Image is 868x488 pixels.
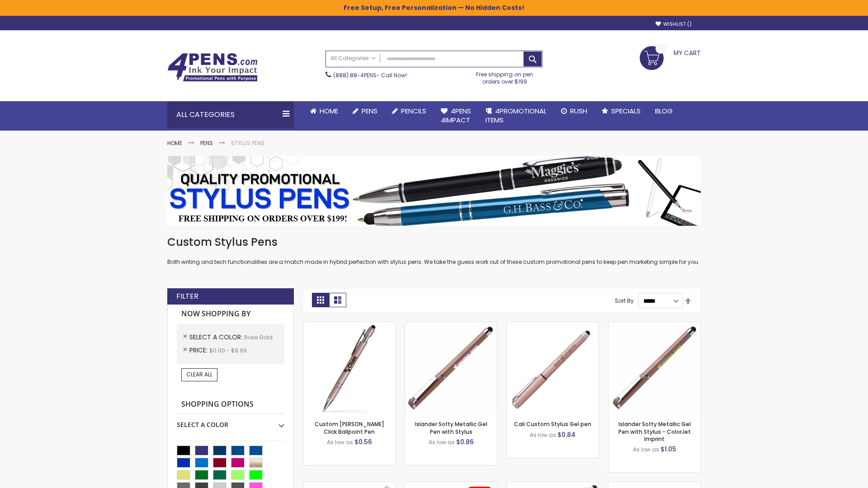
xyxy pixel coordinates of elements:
[303,322,395,414] img: Custom Alex II Click Ballpoint Pen-Rose Gold
[167,53,258,82] img: 4Pens Custom Pens and Promotional Products
[209,347,247,354] span: $0.00 - $9.99
[507,322,599,414] img: Cali Custom Stylus Gel pen-Rose Gold
[405,322,497,329] a: Islander Softy Metallic Gel Pen with Stylus-Rose Gold
[507,322,599,329] a: Cali Custom Stylus Gel pen-Rose Gold
[655,106,673,116] span: Blog
[303,101,345,121] a: Home
[177,305,284,324] strong: Now Shopping by
[415,420,487,435] a: Islander Softy Metallic Gel Pen with Stylus
[244,333,273,341] span: Rose Gold
[648,101,680,121] a: Blog
[354,437,372,446] span: $0.56
[530,431,556,439] span: As low as
[167,235,701,266] div: Both writing and tech functionalities are a match made in hybrid perfection with stylus pens. We ...
[611,106,641,116] span: Specials
[429,438,455,446] span: As low as
[333,71,377,79] a: (888) 88-4PENS
[167,235,701,249] h1: Custom Stylus Pens
[181,368,217,381] a: Clear All
[618,420,691,442] a: Islander Softy Metallic Gel Pen with Stylus - ColorJet Imprint
[186,371,212,378] span: Clear All
[478,101,554,131] a: 4PROMOTIONALITEMS
[315,420,384,435] a: Custom [PERSON_NAME] Click Ballpoint Pen
[514,420,591,428] a: Cali Custom Stylus Gel pen
[312,293,329,307] strong: Grid
[177,395,284,414] strong: Shopping Options
[330,55,376,62] span: All Categories
[320,106,338,116] span: Home
[326,51,380,66] a: All Categories
[167,101,294,128] div: All Categories
[405,322,497,414] img: Islander Softy Metallic Gel Pen with Stylus-Rose Gold
[385,101,434,121] a: Pencils
[467,67,543,85] div: Free shipping on pen orders over $199
[609,322,700,414] img: Islander Softy Metallic Gel Pen with Stylus - ColorJet Imprint-Rose Gold
[189,333,244,342] span: Select A Color
[609,322,700,329] a: Islander Softy Metallic Gel Pen with Stylus - ColorJet Imprint-Rose Gold
[486,106,547,125] span: 4PROMOTIONAL ITEMS
[177,414,284,429] div: Select A Color
[345,101,385,121] a: Pens
[362,106,377,116] span: Pens
[615,297,634,305] label: Sort By
[441,106,471,125] span: 4Pens 4impact
[594,101,648,121] a: Specials
[401,106,426,116] span: Pencils
[456,437,474,446] span: $0.86
[570,106,587,116] span: Rush
[189,346,209,355] span: Price
[167,139,182,147] a: Home
[200,139,213,147] a: Pens
[333,71,407,79] span: - Call Now!
[303,322,395,329] a: Custom Alex II Click Ballpoint Pen-Rose Gold
[633,446,659,453] span: As low as
[176,291,198,301] strong: Filter
[167,156,701,226] img: Stylus Pens
[231,139,264,147] strong: Stylus Pens
[660,445,676,454] span: $1.05
[656,21,692,28] a: Wishlist
[557,430,576,439] span: $0.84
[554,101,594,121] a: Rush
[434,101,478,131] a: 4Pens4impact
[327,438,353,446] span: As low as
